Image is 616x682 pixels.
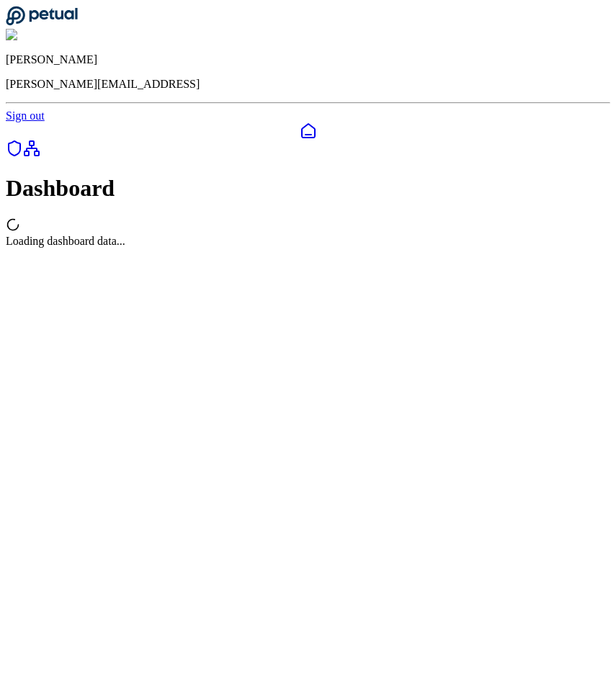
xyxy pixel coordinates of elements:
[6,53,610,66] p: [PERSON_NAME]
[6,16,78,28] a: Go to Dashboard
[6,122,610,140] a: Dashboard
[23,147,40,159] a: Integrations
[6,175,610,202] h1: Dashboard
[6,147,23,159] a: SOC
[6,29,68,42] img: Andrew Li
[6,109,45,122] a: Sign out
[6,78,610,91] p: [PERSON_NAME][EMAIL_ADDRESS]
[6,235,610,248] div: Loading dashboard data...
